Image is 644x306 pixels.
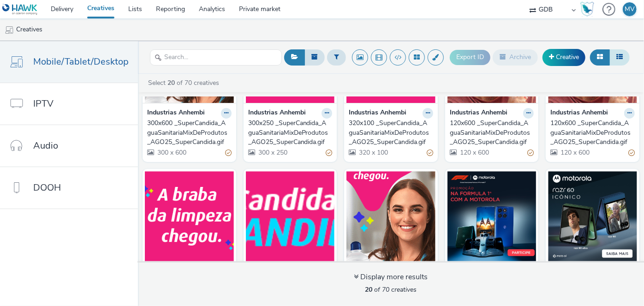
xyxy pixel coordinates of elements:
[365,285,373,294] strong: 20
[550,108,608,119] strong: Industrias Anhembi
[527,148,534,157] div: Partially valid
[459,148,489,157] span: 120 x 600
[550,119,631,147] div: 120x600 _SuperCandida_AguaSanitariaMixDeProdutos_AGO25_SuperCandida.gif
[349,119,433,147] a: 320x100 _SuperCandida_AguaSanitariaMixDeProdutos_AGO25_SuperCandida.gif
[257,148,287,157] span: 300 x 250
[580,2,598,17] a: Hawk Academy
[609,49,630,65] button: Table
[225,148,232,157] div: Partially valid
[493,49,538,65] button: Archive
[147,119,228,147] div: 300x600 _SuperCandida_AguaSanitariaMixDeProdutos_AGO25_SuperCandida.gif
[365,285,417,294] span: of 70 creatives
[147,119,232,147] a: 300x600 _SuperCandida_AguaSanitariaMixDeProdutos_AGO25_SuperCandida.gif
[349,119,429,147] div: 320x100 _SuperCandida_AguaSanitariaMixDeProdutos_AGO25_SuperCandida.gif
[248,119,329,147] div: 300x250 _SuperCandida_AguaSanitariaMixDeProdutos_AGO25_SuperCandida.gif
[450,108,507,119] strong: Industrias Anhembi
[346,171,435,261] img: 300x600 _SuperCandida_AguaSanitariaMixDeProdutos_AGO25_SuperCandida.gif visual
[156,148,186,157] span: 300 x 600
[246,171,335,261] img: 320x100 _SuperCandida_AguaSanitariaMixDeProdutos_AGO25_SuperCandida.gif visual
[33,139,58,152] span: Audio
[2,4,38,15] img: undefined Logo
[548,171,637,261] img: 627x627_Motorola_Q2_AGO25_All-Motorola-RAZR visual
[450,50,490,65] button: Export ID
[358,148,388,157] span: 320 x 100
[628,148,635,157] div: Partially valid
[550,119,635,147] a: 120x600 _SuperCandida_AguaSanitariaMixDeProdutos_AGO25_SuperCandida.gif
[450,119,534,147] a: 120x600 _SuperCandida_AguaSanitariaMixDeProdutos_AGO25_SuperCandida.gif
[33,181,61,194] span: DOOH
[625,2,635,16] div: MV
[326,148,332,157] div: Partially valid
[543,49,585,66] a: Creative
[167,78,175,87] strong: 20
[580,2,594,17] img: Hawk Academy
[145,171,234,261] img: 300x250 _SuperCandida_AguaSanitariaMixDeProdutos_AGO25_SuperCandida.gif visual
[5,25,14,35] img: mobile
[560,148,590,157] span: 120 x 600
[447,171,537,261] img: 627x627_Motorola_Q2_AGO25_All-Motorola-F1 visual
[248,108,306,119] strong: Industrias Anhembi
[147,108,205,119] strong: Industrias Anhembi
[349,108,406,119] strong: Industrias Anhembi
[590,49,610,65] button: Grid
[248,119,333,147] a: 300x250 _SuperCandida_AguaSanitariaMixDeProdutos_AGO25_SuperCandida.gif
[354,272,428,282] div: Display more results
[147,78,223,87] a: Select of 70 creatives
[450,119,531,147] div: 120x600 _SuperCandida_AguaSanitariaMixDeProdutos_AGO25_SuperCandida.gif
[427,148,433,157] div: Partially valid
[33,55,129,68] span: Mobile/Tablet/Desktop
[150,49,282,66] input: Search...
[33,97,54,110] span: IPTV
